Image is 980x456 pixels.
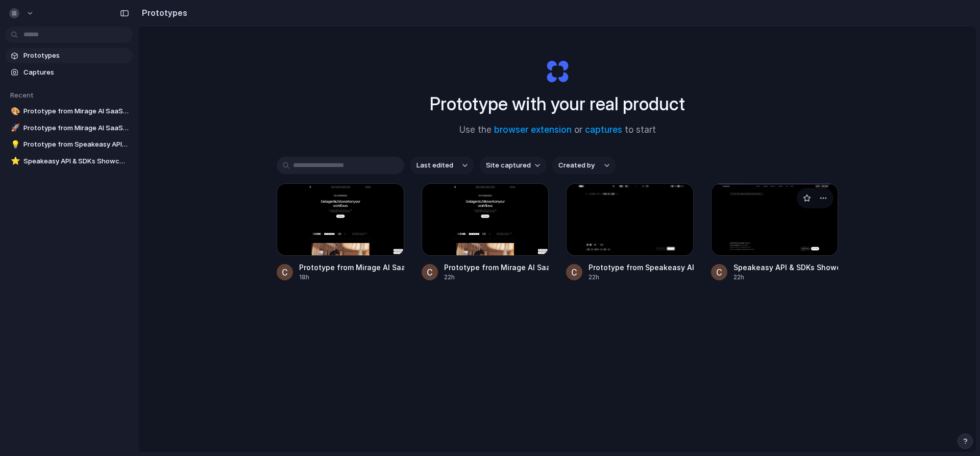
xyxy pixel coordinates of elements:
[5,48,133,63] a: Prototypes
[23,51,129,61] span: Prototypes
[585,125,622,135] a: captures
[711,183,839,282] a: Speakeasy API & SDKs ShowcaseSpeakeasy API & SDKs Showcase22h
[23,67,129,78] span: Captures
[11,122,18,134] div: 🚀
[589,262,694,273] div: Prototype from Speakeasy API & MCP SDKs
[11,139,18,151] div: 💡
[9,139,19,150] button: 💡
[23,156,129,166] span: Speakeasy API & SDKs Showcase
[480,157,546,174] button: Site captured
[9,106,19,116] button: 🎨
[416,160,453,171] span: Last edited
[558,160,595,171] span: Created by
[410,157,474,174] button: Last edited
[9,156,19,166] button: ⭐
[552,157,616,174] button: Created by
[10,91,34,99] span: Recent
[5,65,133,80] a: Captures
[23,123,129,133] span: Prototype from Mirage AI SaaS Framer Template
[23,139,129,150] span: Prototype from Speakeasy API & MCP SDKs
[299,262,404,273] div: Prototype from Mirage AI SaaS Framer Template
[459,124,656,137] span: Use the or to start
[5,137,133,152] a: 💡Prototype from Speakeasy API & MCP SDKs
[9,123,19,133] button: 🚀
[589,273,694,282] div: 22h
[430,90,685,117] h1: Prototype with your real product
[733,262,839,273] div: Speakeasy API & SDKs Showcase
[566,183,694,282] a: Prototype from Speakeasy API & MCP SDKsPrototype from Speakeasy API & MCP SDKs22h
[422,183,549,282] a: Prototype from Mirage AI SaaS Framer TemplatePrototype from Mirage AI SaaS Framer Template22h
[733,273,839,282] div: 22h
[5,121,133,136] a: 🚀Prototype from Mirage AI SaaS Framer Template
[444,273,549,282] div: 22h
[5,154,133,169] a: ⭐Speakeasy API & SDKs Showcase
[299,273,404,282] div: 18h
[486,160,531,171] span: Site captured
[444,262,549,273] div: Prototype from Mirage AI SaaS Framer Template
[277,183,404,282] a: Prototype from Mirage AI SaaS Framer TemplatePrototype from Mirage AI SaaS Framer Template18h
[138,7,187,19] h2: Prototypes
[494,125,572,135] a: browser extension
[11,155,18,167] div: ⭐
[23,106,129,116] span: Prototype from Mirage AI SaaS Framer Template
[11,106,18,117] div: 🎨
[5,104,133,119] a: 🎨Prototype from Mirage AI SaaS Framer Template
